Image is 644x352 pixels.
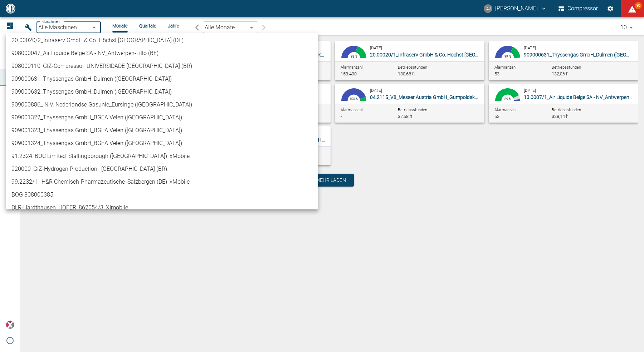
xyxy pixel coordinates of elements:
[6,188,318,201] li: BOG 808000385
[6,34,318,47] li: 20.00020/2_Infraserv GmbH & Co. Höchst [GEOGRAPHIC_DATA] (DE)
[6,60,318,73] li: 908000110_GIZ-Compressor_UNIVERSIDADE [GEOGRAPHIC_DATA] (BR)
[6,124,318,137] li: 909001323_Thyssengas GmbH_BGEA Velen ([GEOGRAPHIC_DATA])
[6,175,318,188] li: 99.2232/1_ H&R Chemisch-Pharmazeutische_Salzbergen (DE)_xMobile
[6,73,318,85] li: 909000631_Thyssengas GmbH_Dülmen ([GEOGRAPHIC_DATA])
[6,85,318,98] li: 909000632_Thyssengas GmbH_Dülmen ([GEOGRAPHIC_DATA])
[6,201,318,214] li: DLR-Hardthausen_HOFER_862054/3_XImobile
[6,47,318,60] li: 908000047_Air Liquide Belge SA - NV_Antwerpen-Lillo (BE)
[6,98,318,111] li: 909000886_ N.V. Nederlandse Gasunie_Eursinge ([GEOGRAPHIC_DATA])
[6,137,318,150] li: 909001324_Thyssengas GmbH_BGEA Velen ([GEOGRAPHIC_DATA])
[6,150,318,163] li: 91.2324_BOC Limited_Stallingborough ([GEOGRAPHIC_DATA])_xMobile
[6,163,318,175] li: 920000_GIZ-Hydrogen Production_ [GEOGRAPHIC_DATA] (BR)
[6,111,318,124] li: 909001322_Thyssengas GmbH_BGEA Velen ([GEOGRAPHIC_DATA])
